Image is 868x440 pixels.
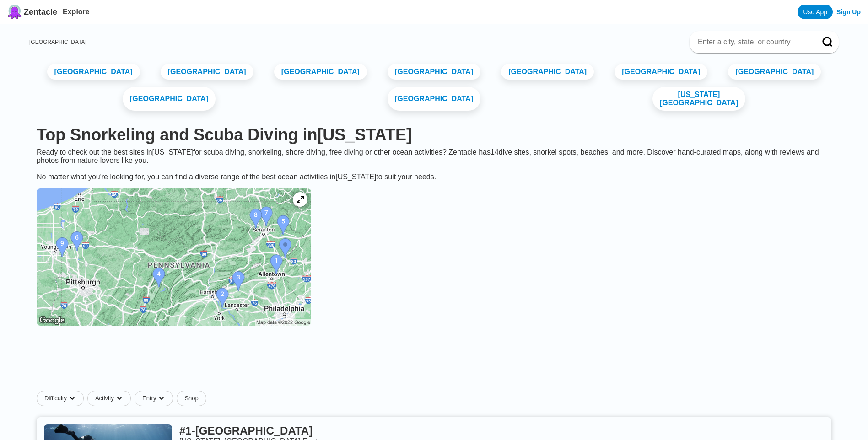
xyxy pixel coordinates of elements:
[142,395,156,402] span: Entry
[63,8,90,16] a: Explore
[652,87,745,111] a: [US_STATE][GEOGRAPHIC_DATA]
[123,87,216,111] a: [GEOGRAPHIC_DATA]
[388,64,480,80] a: [GEOGRAPHIC_DATA]
[37,391,87,406] button: Difficultydropdown caret
[87,391,135,406] button: Activitydropdown caret
[29,148,839,181] div: Ready to check out the best sites in [US_STATE] for scuba diving, snorkeling, shore diving, free ...
[37,188,311,326] img: Pennsylvania dive site map
[116,395,123,402] img: dropdown caret
[158,395,165,402] img: dropdown caret
[274,64,367,80] a: [GEOGRAPHIC_DATA]
[135,391,177,406] button: Entrydropdown caret
[29,39,86,45] a: [GEOGRAPHIC_DATA]
[615,64,707,80] a: [GEOGRAPHIC_DATA]
[836,8,861,16] a: Sign Up
[7,5,22,19] img: Zentacle logo
[47,64,140,80] a: [GEOGRAPHIC_DATA]
[388,87,480,111] a: [GEOGRAPHIC_DATA]
[728,64,821,80] a: [GEOGRAPHIC_DATA]
[95,395,114,402] span: Activity
[37,125,831,145] h1: Top Snorkeling and Scuba Diving in [US_STATE]
[24,7,57,17] span: Zentacle
[798,5,833,19] a: Use App
[177,391,206,406] a: Shop
[501,64,594,80] a: [GEOGRAPHIC_DATA]
[69,395,76,402] img: dropdown caret
[7,5,57,19] a: Zentacle logoZentacle
[697,38,809,47] input: Enter a city, state, or country
[44,395,67,402] span: Difficulty
[29,181,318,335] a: Pennsylvania dive site map
[161,64,253,80] a: [GEOGRAPHIC_DATA]
[212,342,656,383] iframe: Advertisement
